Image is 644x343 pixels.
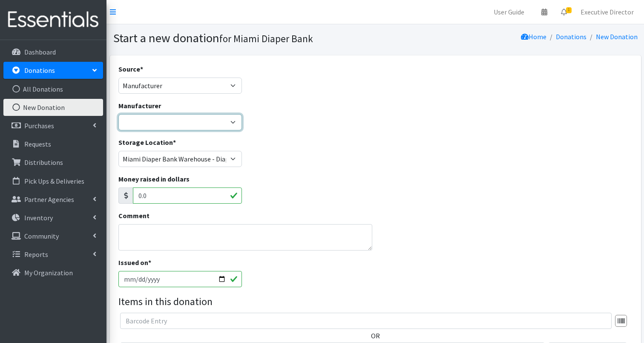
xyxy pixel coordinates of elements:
[118,64,143,74] label: Source
[3,173,103,190] a: Pick Ups & Deliveries
[120,313,612,329] input: Barcode Entry
[118,174,190,184] label: Money raised in dollars
[148,258,151,267] abbr: required
[574,3,641,20] a: Executive Director
[118,137,176,147] label: Storage Location
[24,268,73,277] p: My Organization
[3,43,103,61] a: Dashboard
[24,140,51,148] p: Requests
[24,195,74,204] p: Partner Agencies
[118,210,149,221] label: Comment
[113,31,372,46] h1: Start a new donation
[24,177,84,185] p: Pick Ups & Deliveries
[554,3,574,20] a: 1
[3,154,103,171] a: Distributions
[118,257,151,268] label: Issued on
[521,32,546,41] a: Home
[3,6,103,34] img: HumanEssentials
[219,32,313,45] small: for Miami Diaper Bank
[24,250,48,259] p: Reports
[3,117,103,134] a: Purchases
[118,101,161,111] label: Manufacturer
[556,32,586,41] a: Donations
[118,294,632,309] legend: Items in this donation
[3,81,103,98] a: All Donations
[3,62,103,79] a: Donations
[3,209,103,226] a: Inventory
[3,228,103,245] a: Community
[487,3,531,20] a: User Guide
[371,331,380,341] label: OR
[140,65,143,73] abbr: required
[3,99,103,116] a: New Donation
[24,121,54,130] p: Purchases
[24,232,59,240] p: Community
[596,32,638,41] a: New Donation
[3,191,103,208] a: Partner Agencies
[24,66,55,75] p: Donations
[3,135,103,153] a: Requests
[3,246,103,263] a: Reports
[24,213,53,222] p: Inventory
[3,264,103,281] a: My Organization
[173,138,176,147] abbr: required
[24,48,56,56] p: Dashboard
[24,158,63,167] p: Distributions
[566,7,572,13] span: 1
